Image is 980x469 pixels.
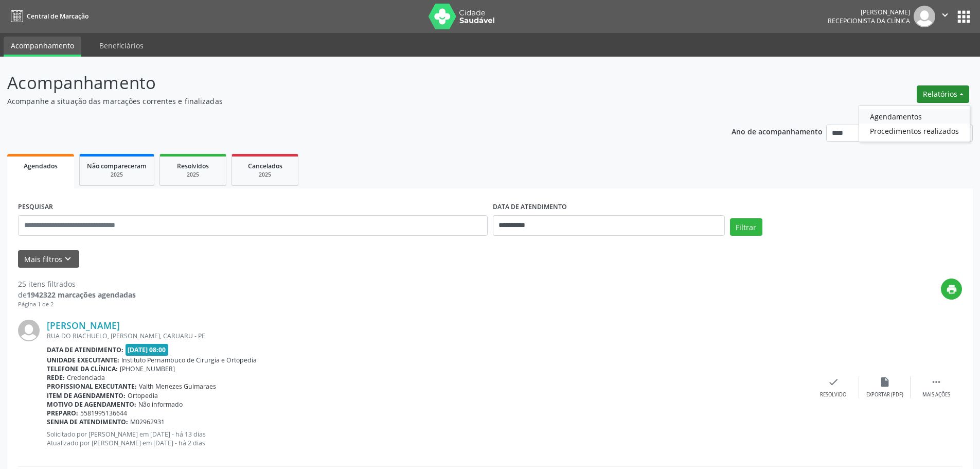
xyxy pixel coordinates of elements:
[820,391,846,398] div: Resolvido
[47,356,119,364] b: Unidade executante:
[955,8,973,26] button: apps
[128,391,158,400] span: Ortopedia
[941,279,962,300] button: print
[18,250,79,268] button: Mais filtroskeyboard_arrow_down
[121,356,257,364] span: Instituto Pernambuco de Cirurgia e Ortopedia
[139,382,216,391] span: Valth Menezes Guimaraes
[47,345,123,354] b: Data de atendimento:
[732,125,823,137] p: Ano de acompanhamento
[177,162,209,170] span: Resolvidos
[67,373,105,382] span: Credenciada
[931,376,942,388] i: 
[120,364,175,373] span: [PHONE_NUMBER]
[935,6,955,27] button: 
[866,391,903,398] div: Exportar (PDF)
[18,279,136,289] div: 25 itens filtrados
[917,85,969,103] button: Relatórios
[239,171,291,179] div: 2025
[18,320,40,341] img: img
[47,409,78,418] b: Preparo:
[47,391,126,400] b: Item de agendamento:
[730,218,762,236] button: Filtrar
[939,9,951,21] i: 
[18,289,136,300] div: de
[828,376,839,388] i: check
[87,162,147,170] span: Não compareceram
[80,409,127,418] span: 5581995136644
[4,37,81,57] a: Acompanhamento
[18,199,53,215] label: PESQUISAR
[7,8,88,25] a: Central de Marcação
[493,199,567,215] label: DATA DE ATENDIMENTO
[7,96,683,107] p: Acompanhe a situação das marcações correntes e finalizadas
[47,418,128,426] b: Senha de atendimento:
[92,37,151,55] a: Beneficiários
[922,391,950,398] div: Mais ações
[24,162,58,170] span: Agendados
[828,16,910,25] span: Recepcionista da clínica
[828,8,910,16] div: [PERSON_NAME]
[914,6,935,27] img: img
[47,332,808,340] div: RUA DO RIACHUELO, [PERSON_NAME], CARUARU - PE
[47,364,118,373] b: Telefone da clínica:
[47,382,137,391] b: Profissional executante:
[47,320,120,331] a: [PERSON_NAME]
[62,253,74,265] i: keyboard_arrow_down
[167,171,219,179] div: 2025
[27,12,88,21] span: Central de Marcação
[47,373,65,382] b: Rede:
[130,418,165,426] span: M02962931
[27,290,136,300] strong: 1942322 marcações agendadas
[7,70,683,96] p: Acompanhamento
[18,300,136,309] div: Página 1 de 2
[87,171,147,179] div: 2025
[138,400,183,409] span: Não informado
[859,109,970,124] a: Agendamentos
[879,376,890,388] i: insert_drive_file
[946,284,957,295] i: print
[126,344,169,356] span: [DATE] 08:00
[859,105,970,142] ul: Relatórios
[47,400,136,409] b: Motivo de agendamento:
[248,162,282,170] span: Cancelados
[47,430,808,447] p: Solicitado por [PERSON_NAME] em [DATE] - há 13 dias Atualizado por [PERSON_NAME] em [DATE] - há 2...
[859,124,970,138] a: Procedimentos realizados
